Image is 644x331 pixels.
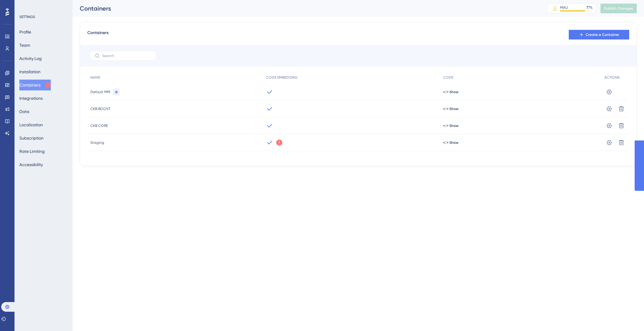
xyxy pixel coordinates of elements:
button: </> Show [443,140,458,145]
span: CODE [443,75,453,80]
button: Team [19,40,30,51]
button: Profile [19,27,31,37]
span: Create a Container [586,32,619,37]
span: NAME [90,75,100,80]
button: Create a Container [569,30,629,39]
span: Default MM [90,90,110,94]
button: Publish Changes [600,4,637,13]
span: CKB CORE [90,123,108,128]
button: Accessibility [19,159,43,170]
iframe: UserGuiding AI Assistant Launcher [619,307,637,325]
div: MAU [560,5,568,10]
span: Staging [90,140,104,145]
span: CODE EMBEDDING [266,75,297,80]
span: Publish Changes [604,6,633,11]
button: Installation [19,66,40,77]
button: </> Show [443,123,458,128]
span: ACTIONS [604,75,620,80]
div: 77 % [586,5,593,10]
button: Rate Limiting [19,146,45,157]
button: Subscription [19,133,44,143]
button: Localization [19,119,43,130]
button: </> Show [443,90,458,94]
button: Containers [19,80,51,90]
span: CKB BOOST [90,106,110,111]
button: Activity Log [19,53,42,64]
button: </> Show [443,106,458,111]
span: Containers [87,29,108,40]
div: Containers [80,4,532,13]
div: SETTINGS [19,14,68,19]
button: Data [19,106,29,117]
button: Integrations [19,93,43,104]
input: Search [102,54,151,58]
